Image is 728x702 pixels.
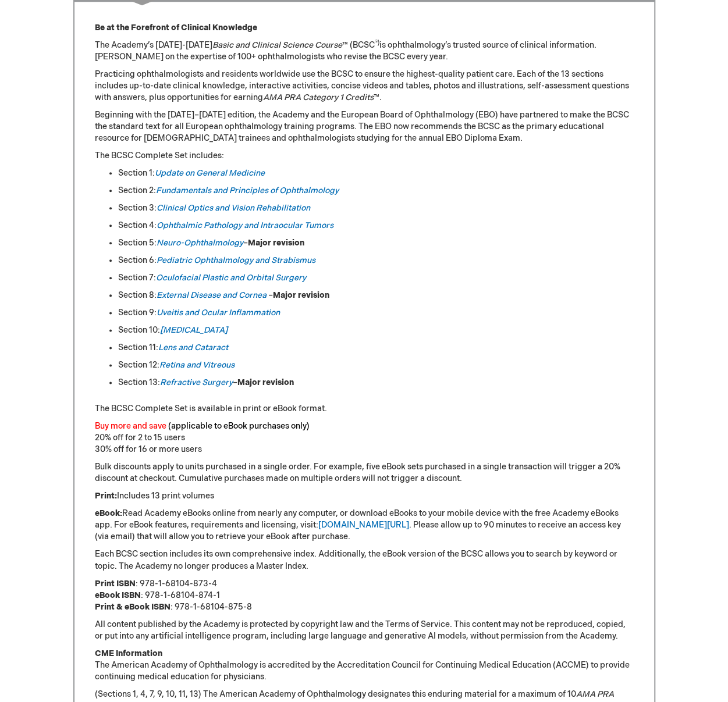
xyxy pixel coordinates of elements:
[95,548,634,572] p: Each BCSC section includes its own comprehensive index. Additionally, the eBook version of the BC...
[95,461,634,484] p: Bulk discounts apply to units purchased in a single order. For example, five eBook sets purchased...
[118,377,634,389] li: Section 13: –
[95,601,171,611] strong: Print & eBook ISBN
[118,272,634,284] li: Section 7:
[375,40,379,47] sup: ®)
[160,325,228,335] a: [MEDICAL_DATA]
[156,186,339,195] a: Fundamentals and Principles of Ophthalmology
[237,377,294,387] strong: Major revision
[95,150,634,162] p: The BCSC Complete Set includes:
[168,421,310,431] font: (applicable to eBook purchases only)
[95,421,634,455] p: 20% off for 2 to 15 users 30% off for 16 or more users
[118,307,634,319] li: Section 9:
[156,273,306,283] a: Oculofacial Plastic and Orbital Surgery
[118,168,634,179] li: Section 1:
[95,69,634,104] p: Practicing ophthalmologists and residents worldwide use the BCSC to ensure the highest-quality pa...
[212,40,342,50] em: Basic and Clinical Science Course
[160,377,233,387] a: Refractive Surgery
[95,491,117,501] strong: Print:
[159,360,235,370] a: Retina and Vitreous
[157,308,280,318] a: Uveitis and Ocular Inflammation
[118,290,634,301] li: Section 8: –
[118,255,634,266] li: Section 6:
[157,290,267,300] a: External Disease and Cornea
[118,325,634,336] li: Section 10:
[95,590,141,600] strong: eBook ISBN
[118,342,634,354] li: Section 11:
[95,647,634,682] p: The American Academy of Ophthalmology is accredited by the Accreditation Council for Continuing M...
[158,343,228,352] a: Lens and Cataract
[248,238,304,248] strong: Major revision
[95,508,634,543] p: Read Academy eBooks online from nearly any computer, or download eBooks to your mobile device wit...
[118,202,634,214] li: Section 3:
[263,92,374,102] em: AMA PRA Category 1 Credits
[155,168,265,178] a: Update on General Medicine
[95,109,634,144] p: Beginning with the [DATE]–[DATE] edition, the Academy and the European Board of Ophthalmology (EB...
[95,403,634,415] p: The BCSC Complete Set is available in print or eBook format.
[118,359,634,371] li: Section 12:
[95,508,122,518] strong: eBook:
[157,255,315,265] a: Pediatric Ophthalmology and Strabismus
[157,220,333,230] a: Ophthalmic Pathology and Intraocular Tumors
[95,618,634,642] p: All content published by the Academy is protected by copyright law and the Terms of Service. This...
[95,578,634,612] p: : 978-1-68104-873-4 : 978-1-68104-874-1 : 978-1-68104-875-8
[95,648,162,658] strong: CME Information
[157,238,243,248] a: Neuro-Ophthalmology
[95,578,136,588] strong: Print ISBN
[318,520,409,530] a: [DOMAIN_NAME][URL]
[157,203,310,213] a: Clinical Optics and Vision Rehabilitation
[273,290,329,300] strong: Major revision
[118,220,634,231] li: Section 4:
[95,23,257,33] strong: Be at the Forefront of Clinical Knowledge
[118,185,634,197] li: Section 2:
[95,40,634,63] p: The Academy’s [DATE]-[DATE] ™ (BCSC is ophthalmology’s trusted source of clinical information. [P...
[95,490,634,502] p: Includes 13 print volumes
[118,237,634,249] li: Section 5: –
[95,421,166,431] font: Buy more and save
